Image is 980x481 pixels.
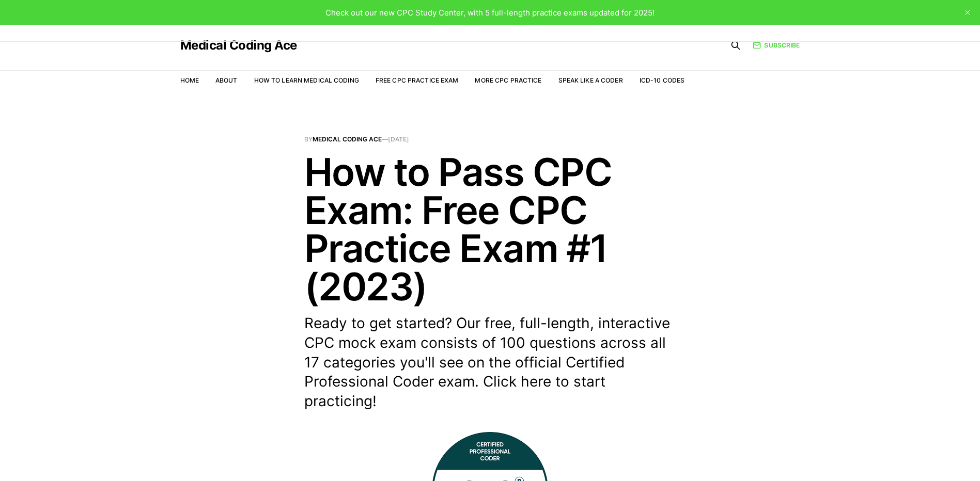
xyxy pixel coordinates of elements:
[304,153,676,306] h1: How to Pass CPC Exam: Free CPC Practice Exam #1 (2023)
[753,40,800,50] a: Subscribe
[325,8,655,18] span: Check out our new CPC Study Center, with 5 full-length practice exams updated for 2025!
[304,314,676,411] p: Ready to get started? Our free, full-length, interactive CPC mock exam consists of 100 questions ...
[959,4,976,21] button: close
[313,135,382,143] a: Medical Coding Ace
[254,76,359,84] a: How to Learn Medical Coding
[640,76,685,84] a: ICD-10 Codes
[180,76,199,84] a: Home
[558,76,623,84] a: Speak Like a Coder
[304,136,676,142] span: By —
[215,76,238,84] a: About
[475,76,541,84] a: More CPC Practice
[812,430,980,481] iframe: portal-trigger
[180,39,297,52] a: Medical Coding Ace
[388,135,409,143] time: [DATE]
[376,76,459,84] a: Free CPC Practice Exam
